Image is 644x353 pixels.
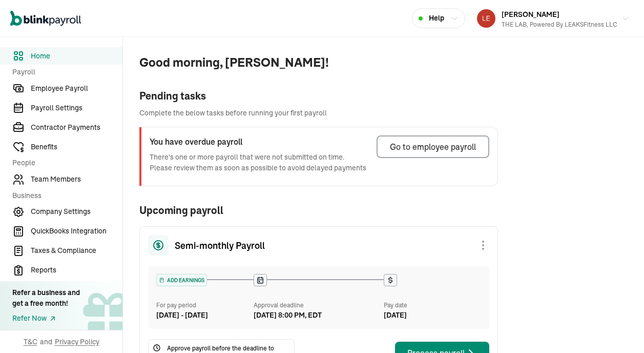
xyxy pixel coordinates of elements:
span: Privacy Policy [55,337,99,347]
span: Payroll Settings [31,103,122,113]
div: Refer a business and get a free month! [12,287,80,309]
span: Reports [31,265,122,276]
button: [PERSON_NAME]THE LAB, Powered by LEAKSFitness LLC [473,6,634,31]
span: Good morning, [PERSON_NAME]! [139,53,498,72]
span: Business [12,190,116,201]
div: ADD EARNINGS [157,274,206,286]
span: Help [429,13,444,24]
div: [DATE] 8:00 PM, EDT [254,310,322,321]
iframe: Chat Widget [593,304,644,353]
span: [PERSON_NAME] [502,10,559,19]
div: Pending tasks [139,88,498,104]
div: For pay period [156,301,254,310]
button: Help [412,8,465,28]
div: Go to employee payroll [390,141,476,153]
a: Refer Now [12,313,80,324]
span: QuickBooks Integration [31,226,122,237]
span: Taxes & Compliance [31,245,122,256]
div: [DATE] [384,310,481,321]
div: Pay date [384,301,481,310]
span: Payroll [12,67,116,77]
span: Team Members [31,174,122,185]
span: T&C [24,337,37,347]
div: Approval deadline [254,301,380,310]
nav: Global [10,4,81,33]
div: [DATE] - [DATE] [156,310,254,321]
span: Benefits [31,142,122,152]
span: Complete the below tasks before running your first payroll [139,108,498,119]
span: Company Settings [31,206,122,217]
span: Home [31,51,122,62]
button: Go to employee payroll [377,135,489,158]
span: Employee Payroll [31,83,122,94]
span: Upcoming payroll [139,203,498,218]
p: There's one or more payroll that were not submitted on time. Please review them as soon as possib... [150,152,368,173]
div: THE LAB, Powered by LEAKSFitness LLC [502,20,617,29]
span: People [12,158,116,168]
span: Semi-monthly Payroll [175,239,265,252]
h3: You have overdue payroll [150,135,368,148]
span: Contractor Payments [31,122,122,133]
